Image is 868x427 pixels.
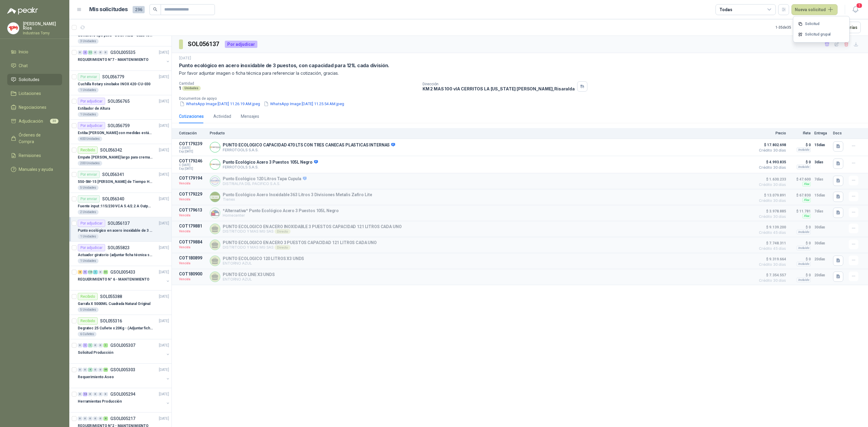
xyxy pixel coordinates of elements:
[756,224,786,231] span: $ 9.139.200
[775,23,810,32] div: 1 - 35 de 35
[88,368,93,372] div: 4
[790,141,811,149] p: $ 0
[110,343,135,347] p: GSOL005307
[78,392,82,396] div: 0
[78,391,170,410] a: 0 14 0 0 0 0 GSOL005294[DATE] Herramientas Producción
[110,270,135,274] p: GSOL005433
[83,368,87,372] div: 0
[179,192,206,196] p: COT179229
[223,197,372,202] p: Tienex
[100,148,122,152] p: SOL056342
[223,192,372,197] p: Punto Ecológico Acero Inoxidable 363 Litros 3 Divisiones Metalis Zafiro Lite
[78,81,150,87] p: Cuchilla Rotary sinobake INOX 420-CU-030
[179,240,206,244] p: COT179884
[78,171,100,178] div: Por enviar
[179,224,206,228] p: COT179881
[223,256,304,261] p: PUNTO ECOLOGICO 120 LITROS X3 UNDS
[159,147,169,153] p: [DATE]
[7,129,62,147] a: Órdenes de Compra
[69,95,171,120] a: Por adjudicarSOL056765[DATE] Estibador de Altura1 Unidades
[179,181,206,187] p: Vencida
[223,148,395,152] p: FERROTOOLS S.A.S.
[103,368,108,372] div: 49
[223,272,275,277] p: PUNTO ECO LINE X3 UNDS
[78,122,105,129] div: Por adjudicar
[756,263,786,266] span: Crédito 30 días
[814,256,829,263] p: 20 días
[159,172,169,177] p: [DATE]
[78,50,82,55] div: 0
[78,146,98,154] div: Recibido
[98,392,103,396] div: 0
[179,176,206,181] p: COT179194
[78,137,102,141] div: 400 Unidades
[790,192,811,199] p: $ 67.830
[802,214,811,218] div: Flex
[159,123,169,129] p: [DATE]
[98,368,103,372] div: 0
[790,240,811,247] p: $ 0
[223,229,402,234] p: DISTRITODO Y MAS MG SAS
[78,368,82,372] div: 0
[756,176,786,183] span: $ 1.630.233
[78,106,110,111] p: Estibador de Altura
[179,70,861,77] p: Por favor adjuntar imagen o ficha técnica para referenciar la cotización, gracias.
[133,6,145,13] span: 296
[802,198,811,203] div: Flex
[159,367,169,373] p: [DATE]
[223,224,402,229] p: PUNTO ECOLOGICO EN ACERO INOXIDABLE 3 PUESTOS CAPACIDAD 121 LITROS CADA UNO
[19,118,43,124] span: Adjudicación
[179,101,261,107] button: WhatsApp Image [DATE] 11.26.19 AM.jpeg
[814,141,829,149] p: 15 días
[756,215,786,218] span: Crédito 30 días
[814,208,829,215] p: 7 días
[756,240,786,247] span: $ 7.748.311
[159,294,169,300] p: [DATE]
[797,246,811,250] div: Incluido
[78,228,153,234] p: Punto ecológico en acero inoxidable de 3 puestos, con capacidad para 121L cada división.
[98,50,103,55] div: 0
[791,4,838,15] button: Nueva solicitud
[210,159,220,169] img: Company Logo
[223,245,377,250] p: DISTRITODO Y MAS MG SAS
[223,143,395,148] p: PUNTO ECOLOGICO CAPACIDAD 470 LTS CON TRES CANECAS PLASTICAS INTERNAS
[182,86,201,91] div: Unidades
[78,293,98,300] div: Recibido
[223,165,318,169] p: FERROTOOLS S.A.S.
[19,104,46,111] span: Negociaciones
[797,165,811,169] div: Incluido
[225,41,257,48] div: Por adjudicar
[275,245,291,250] div: Directo
[179,167,206,171] span: Exp: [DATE]
[78,307,99,312] div: 5 Unidades
[159,74,169,80] p: [DATE]
[78,210,99,215] div: 2 Unidades
[814,224,829,231] p: 30 días
[814,159,829,166] p: 3 días
[179,159,206,163] p: COT179246
[108,221,130,225] p: SOL056137
[223,213,339,218] p: Homecenter
[93,50,98,55] div: 0
[797,230,811,234] div: Incluido
[423,82,575,86] p: Dirección
[93,343,98,347] div: 0
[179,260,206,266] p: Vencida
[790,159,811,166] p: $ 0
[19,49,28,55] span: Inicio
[756,166,786,169] span: Crédito 30 días
[103,50,108,55] div: 0
[159,343,169,348] p: [DATE]
[78,332,96,337] div: 6 Cuñetes
[833,131,845,135] p: Docs
[100,319,122,323] p: SOL055316
[78,73,100,80] div: Por enviar
[756,279,786,282] span: Crédito 30 días
[83,416,87,421] div: 0
[78,161,102,166] div: 200 Unidades
[110,392,135,396] p: GSOL005294
[423,86,575,91] p: KM 2 MAS 100 vIA CERRITOS LA [US_STATE] [PERSON_NAME] , Risaralda
[100,294,122,299] p: SOL055388
[756,256,786,263] span: $ 9.319.664
[179,81,418,86] p: Cantidad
